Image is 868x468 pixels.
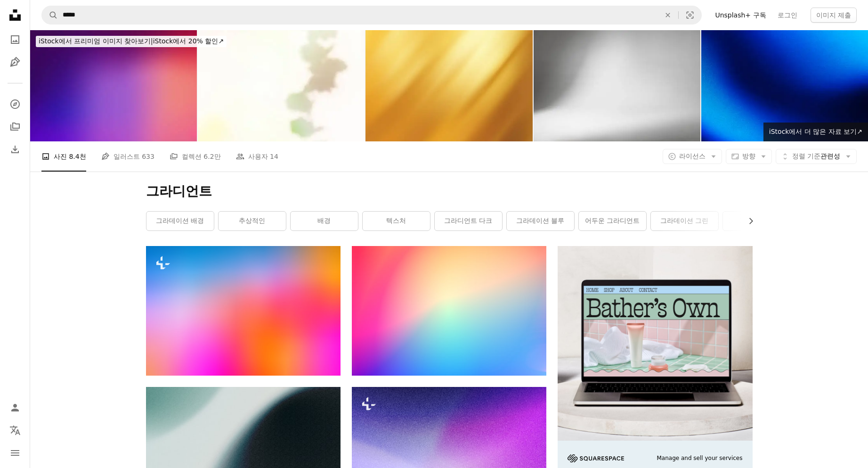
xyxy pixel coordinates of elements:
button: 라이선스 [663,149,722,164]
img: Gold Blurred Background [365,30,532,141]
span: Manage and sell your services [657,454,742,462]
img: 다채로운 그라디언트 흐린 배경 [30,30,197,141]
span: iStock에서 프리미엄 이미지 찾아보기 | [39,37,153,45]
img: 여러 가지 빛깔의 배경의 흐릿한 이미지 [146,246,341,376]
span: 정렬 기준 [792,152,820,160]
a: 파란색과 분홍색 빛 그림 [352,306,546,315]
a: 탐색 [6,95,24,114]
span: 633 [142,151,154,162]
a: 다운로드 내역 [6,140,24,159]
a: iStock에서 더 많은 자료 보기↗ [763,123,868,141]
img: Abstract white background [534,30,700,141]
a: 무늬 [723,212,790,230]
a: 그라디언트 다크 [435,212,502,230]
a: 사진 [6,30,24,49]
img: 파란색과 분홍색 빛 그림 [352,246,546,376]
a: Unsplash+ 구독 [709,8,771,23]
a: 벽에 걸린 시계의 흐릿한 사진 [146,437,341,446]
button: 언어 [6,421,24,440]
h1: 그라디언트 [146,183,753,200]
a: 사용자 14 [236,141,278,172]
span: 6.2만 [203,151,220,162]
a: 추상적인 [219,212,286,230]
a: 여러 가지 빛깔의 배경의 흐릿한 이미지 [146,306,341,315]
button: 이미지 제출 [811,8,857,23]
button: 메뉴 [6,443,24,462]
a: 컬렉션 6.2만 [170,141,221,172]
a: 보라색과 파란색 배경의 흐릿한 이미지 [352,448,546,456]
a: 그라데이션 블루 [507,212,574,230]
button: 방향 [726,149,772,164]
a: 일러스트 633 [101,141,154,172]
a: 컬렉션 [6,117,24,136]
button: Unsplash 검색 [42,6,58,24]
a: 그라데이션 그린 [651,212,718,230]
button: 목록을 오른쪽으로 스크롤 [742,212,753,230]
a: 텍스처 [363,212,430,230]
a: 로그인 [772,8,803,23]
a: iStock에서 프리미엄 이미지 찾아보기|iStock에서 20% 할인↗ [30,30,232,53]
img: 블랙, 진한 네이비, 코발트, 블루, 화이트, 추상적인 배경. 색상 그라데이션 옴브레. 노이즈 그레인 메시. 라이트 글로우, 샤인, 글리터 메탈, 메탈 네온. 웨이브 라인. [701,30,868,141]
a: 그라데이션 배경 [146,212,214,230]
a: 일러스트 [6,53,24,72]
button: 정렬 기준관련성 [776,149,857,164]
img: file-1707883121023-8e3502977149image [558,246,752,441]
a: 어두운 그라디언트 [579,212,646,230]
img: file-1705255347840-230a6ab5bca9image [568,454,624,462]
button: 삭제 [657,6,678,24]
span: 라이선스 [679,152,706,160]
span: iStock에서 20% 할인 ↗ [39,37,224,45]
img: colorful plant shadow background [198,30,365,141]
span: 관련성 [792,152,840,161]
span: iStock에서 더 많은 자료 보기 ↗ [769,128,862,135]
button: 시각적 검색 [679,6,701,24]
span: 방향 [742,152,755,160]
span: 14 [270,151,278,162]
form: 사이트 전체에서 이미지 찾기 [41,6,702,25]
a: 로그인 / 가입 [6,398,24,417]
a: 배경 [291,212,358,230]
